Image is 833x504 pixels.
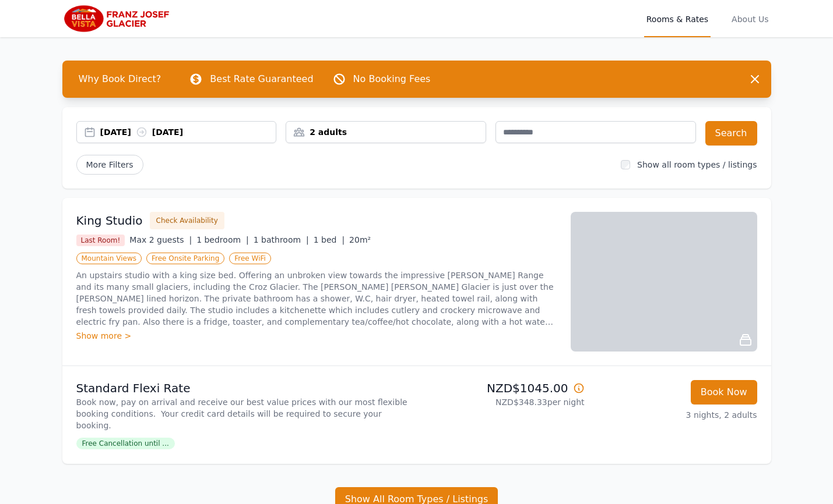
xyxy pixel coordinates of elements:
span: Max 2 guests | [129,235,192,244]
span: Free Onsite Parking [146,253,224,264]
span: More Filters [76,155,143,175]
p: 3 nights, 2 adults [594,409,757,421]
div: [DATE] [DATE] [100,126,276,138]
p: No Booking Fees [353,72,431,86]
h3: King Studio [76,212,143,229]
span: 1 bed | [314,235,345,244]
p: NZD$348.33 per night [421,396,585,408]
span: Mountain Views [76,253,142,264]
span: Last Room! [76,235,125,246]
img: Bella Vista Franz Josef Glacier [62,5,174,33]
span: Free WiFi [229,253,271,264]
span: 20m² [349,235,371,244]
button: Search [705,121,757,145]
p: NZD$1045.00 [421,380,585,396]
p: Book now, pay on arrival and receive our best value prices with our most flexible booking conditi... [76,396,412,431]
button: Check Availability [150,212,224,229]
span: 1 bedroom | [196,235,249,244]
div: Show more > [76,330,557,342]
p: Best Rate Guaranteed [210,72,313,86]
p: An upstairs studio with a king size bed. Offering an unbroken view towards the impressive [PERSON... [76,269,557,328]
span: Why Book Direct? [69,68,171,91]
label: Show all room types / listings [637,160,757,169]
button: Book Now [691,380,757,404]
div: 2 adults [286,126,486,138]
span: Free Cancellation until ... [76,438,175,449]
p: Standard Flexi Rate [76,380,412,396]
span: 1 bathroom | [254,235,309,244]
